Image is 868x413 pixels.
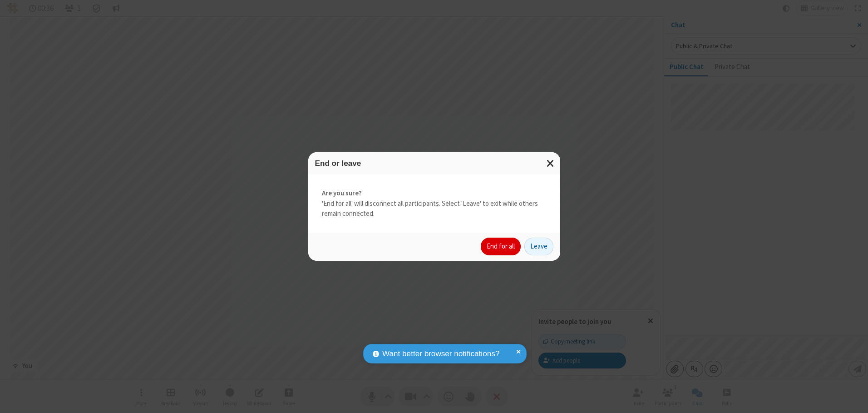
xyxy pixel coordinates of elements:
div: 'End for all' will disconnect all participants. Select 'Leave' to exit while others remain connec... [308,174,560,233]
h3: End or leave [315,159,553,168]
button: Close modal [541,152,560,174]
button: Leave [524,238,553,256]
span: Want better browser notifications? [382,348,499,360]
button: End for all [481,238,521,256]
strong: Are you sure? [322,188,547,199]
